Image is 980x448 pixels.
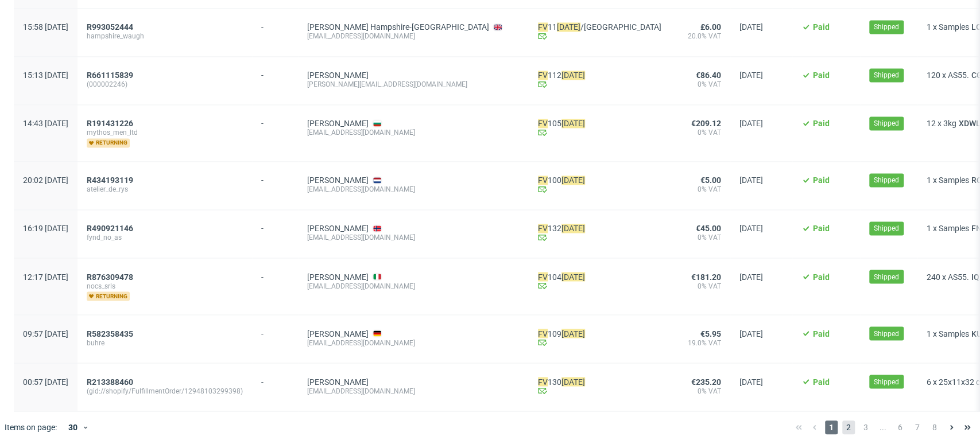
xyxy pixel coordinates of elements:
[538,22,661,32] a: FV11[DATE]/[GEOGRAPHIC_DATA]
[87,185,243,194] span: atelier_de_rys
[87,329,135,338] a: R582358435
[680,32,721,41] span: 20.0% VAT
[87,32,243,41] span: hampshire_waugh
[538,329,548,338] mark: FV
[894,420,907,434] span: 6
[87,176,133,185] span: R434193119
[538,119,661,128] a: FV105[DATE]
[939,176,969,185] span: Samples
[813,224,830,233] span: Paid
[23,119,68,128] span: 14:43 [DATE]
[538,224,548,233] mark: FV
[87,386,243,395] span: (gid://shopify/FulfillmentOrder/12948103299398)
[538,71,548,80] mark: FV
[680,386,721,395] span: 0% VAT
[739,377,763,386] span: [DATE]
[825,420,838,434] span: 1
[307,176,369,185] a: [PERSON_NAME]
[739,22,763,32] span: [DATE]
[307,224,369,233] a: [PERSON_NAME]
[538,272,661,281] a: FV104[DATE]
[680,233,721,242] span: 0% VAT
[813,22,830,32] span: Paid
[680,128,721,137] span: 0% VAT
[939,22,969,32] span: Samples
[261,171,289,185] div: -
[927,272,940,281] span: 240
[561,329,585,338] mark: [DATE]
[561,224,585,233] mark: [DATE]
[696,71,721,80] span: €86.40
[691,119,721,128] span: €209.12
[87,281,243,290] span: nocs_srls
[23,272,68,281] span: 12:17 [DATE]
[307,377,369,386] a: [PERSON_NAME]
[538,377,661,386] a: FV130[DATE]
[739,119,763,128] span: [DATE]
[680,80,721,89] span: 0% VAT
[23,329,68,338] span: 09:57 [DATE]
[680,338,721,347] span: 19.0% VAT
[538,71,661,80] a: FV112[DATE]
[538,176,661,185] a: FV100[DATE]
[911,420,924,434] span: 7
[874,271,899,282] span: Shipped
[538,22,548,32] mark: FV
[87,338,243,347] span: buhre
[87,224,135,233] a: R490921146
[87,377,135,386] a: R213388460
[813,119,830,128] span: Paid
[307,119,369,128] a: [PERSON_NAME]
[927,119,936,128] span: 12
[307,71,369,80] a: [PERSON_NAME]
[87,272,133,281] span: R876309478
[561,272,585,281] mark: [DATE]
[927,71,940,80] span: 120
[739,176,763,185] span: [DATE]
[680,281,721,290] span: 0% VAT
[874,70,899,80] span: Shipped
[739,272,763,281] span: [DATE]
[87,377,133,386] span: R213388460
[557,22,580,32] mark: [DATE]
[928,420,941,434] span: 8
[87,128,243,137] span: mythos_men_ltd
[538,329,661,338] a: FV109[DATE]
[939,329,969,338] span: Samples
[87,291,130,301] span: returning
[874,22,899,32] span: Shipped
[87,176,135,185] a: R434193119
[307,338,520,347] div: [EMAIL_ADDRESS][DOMAIN_NAME]
[307,80,520,89] div: [PERSON_NAME][EMAIL_ADDRESS][DOMAIN_NAME]
[696,224,721,233] span: €45.00
[87,233,243,242] span: fynd_no_as
[813,377,830,386] span: Paid
[23,176,68,185] span: 20:02 [DATE]
[874,118,899,128] span: Shipped
[307,185,520,194] div: [EMAIL_ADDRESS][DOMAIN_NAME]
[538,377,548,386] mark: FV
[538,224,661,233] a: FV132[DATE]
[307,128,520,137] div: [EMAIL_ADDRESS][DOMAIN_NAME]
[23,71,68,80] span: 15:13 [DATE]
[87,119,133,128] span: R191431226
[700,176,721,185] span: €5.00
[261,267,289,281] div: -
[927,329,931,338] span: 1
[874,376,899,387] span: Shipped
[561,377,585,386] mark: [DATE]
[561,176,585,185] mark: [DATE]
[307,272,369,281] a: [PERSON_NAME]
[61,419,82,435] div: 30
[739,71,763,80] span: [DATE]
[538,176,548,185] mark: FV
[261,372,289,386] div: -
[874,328,899,338] span: Shipped
[261,219,289,233] div: -
[561,71,585,80] mark: [DATE]
[87,138,130,147] span: returning
[813,272,830,281] span: Paid
[842,420,855,434] span: 2
[87,224,133,233] span: R490921146
[939,224,969,233] span: Samples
